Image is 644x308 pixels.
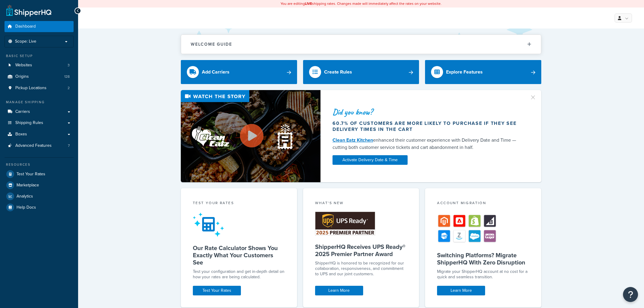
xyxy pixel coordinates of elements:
a: Pickup Locations2 [5,83,74,94]
span: Test Your Rates [17,172,45,177]
li: Origins [5,71,74,82]
button: Welcome Guide [181,35,541,54]
div: Account Migration [437,200,529,207]
a: Websites3 [5,60,74,71]
div: Test your rates [193,200,285,207]
div: Create Rules [324,68,352,76]
div: Did you know? [333,108,522,116]
span: 2 [68,86,70,91]
li: Advanced Features [5,140,74,151]
li: Pickup Locations [5,83,74,94]
span: Pickup Locations [15,86,47,91]
div: enhanced their customer experience with Delivery Date and Time — cutting both customer service ti... [333,137,522,151]
h2: Welcome Guide [191,42,232,47]
div: Manage Shipping [5,100,74,105]
div: Add Carriers [202,68,229,76]
div: Basic Setup [5,53,74,59]
a: Activate Delivery Date & Time [333,155,408,165]
a: Test Your Rates [193,286,241,295]
span: Dashboard [15,24,36,29]
a: Origins128 [5,71,74,82]
span: Carriers [15,109,30,114]
b: LIVE [305,1,312,6]
div: 60.7% of customers are more likely to purchase if they see delivery times in the cart [333,120,522,132]
div: What's New [315,200,407,207]
span: 7 [68,143,70,148]
a: Add Carriers [181,60,297,84]
a: Carriers [5,106,74,117]
span: 128 [64,74,70,79]
span: Marketplace [17,183,39,188]
p: ShipperHQ is honored to be recognized for our collaboration, responsiveness, and commitment to UP... [315,261,407,277]
span: Scope: Live [15,39,36,44]
a: Advanced Features7 [5,140,74,151]
span: Help Docs [17,205,36,210]
a: Analytics [5,191,74,202]
span: Origins [15,74,29,79]
span: Analytics [17,194,33,199]
h5: Our Rate Calculator Shows You Exactly What Your Customers See [193,244,285,266]
span: Websites [15,63,32,68]
button: Open Resource Center [623,287,638,302]
a: Boxes [5,129,74,140]
a: Learn More [315,286,363,295]
span: Shipping Rules [15,120,43,125]
a: Dashboard [5,21,74,32]
a: Explore Features [425,60,541,84]
div: Explore Features [446,68,483,76]
span: Boxes [15,132,27,137]
li: Websites [5,60,74,71]
div: Resources [5,162,74,167]
span: 3 [68,63,70,68]
a: Learn More [437,286,485,295]
img: Video thumbnail [181,90,320,182]
a: Help Docs [5,202,74,213]
div: Migrate your ShipperHQ account at no cost for a quick and seamless transition. [437,269,529,280]
a: Test Your Rates [5,169,74,180]
h5: ShipperHQ Receives UPS Ready® 2025 Premier Partner Award [315,243,407,258]
h5: Switching Platforms? Migrate ShipperHQ With Zero Disruption [437,252,529,266]
a: Create Rules [303,60,419,84]
a: Shipping Rules [5,117,74,128]
a: Clean Eatz Kitchen [333,137,373,143]
a: Marketplace [5,180,74,191]
div: Test your configuration and get in-depth detail on how your rates are being calculated. [193,269,285,280]
span: Advanced Features [15,143,52,148]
